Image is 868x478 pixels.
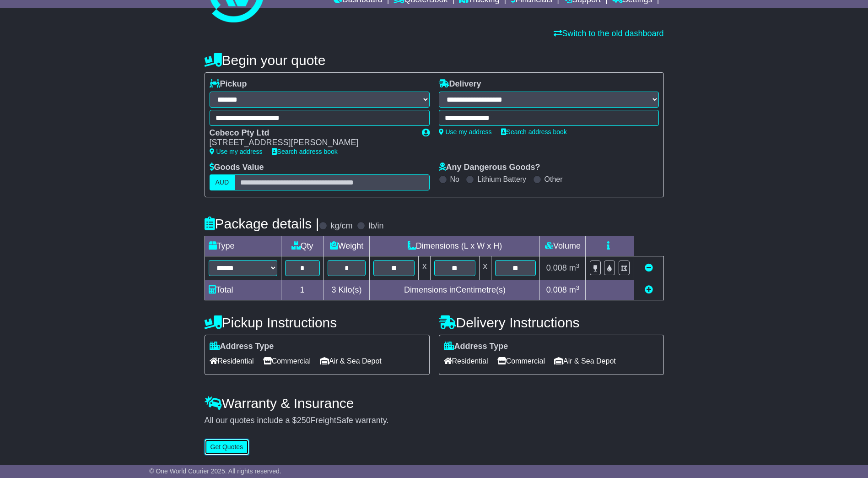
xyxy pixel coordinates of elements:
[205,216,319,231] h4: Package details |
[444,342,508,352] label: Address Type
[479,256,491,280] td: x
[210,148,263,155] a: Use my address
[330,221,352,231] label: kg/cm
[368,221,383,231] label: lb/in
[320,354,382,368] span: Air & Sea Depot
[272,148,338,155] a: Search address book
[210,174,235,190] label: AUD
[205,236,281,256] td: Type
[149,467,281,475] span: © One World Courier 2025. All rights reserved.
[205,315,430,330] h4: Pickup Instructions
[450,175,459,184] label: No
[497,354,545,368] span: Commercial
[210,342,274,352] label: Address Type
[645,263,653,272] a: Remove this item
[370,236,540,256] td: Dimensions (L x W x H)
[501,128,567,136] a: Search address book
[281,280,323,300] td: 1
[210,79,247,89] label: Pickup
[439,79,481,89] label: Delivery
[419,256,431,280] td: x
[205,416,664,426] div: All our quotes include a $ FreightSafe warranty.
[444,354,488,368] span: Residential
[331,285,336,294] span: 3
[281,236,323,256] td: Qty
[323,236,370,256] td: Weight
[205,439,249,455] button: Get Quotes
[323,280,370,300] td: Kilo(s)
[210,354,254,368] span: Residential
[569,263,580,272] span: m
[205,280,281,300] td: Total
[439,163,540,173] label: Any Dangerous Goods?
[569,285,580,294] span: m
[540,236,586,256] td: Volume
[205,53,664,68] h4: Begin your quote
[210,138,413,148] div: [STREET_ADDRESS][PERSON_NAME]
[477,175,526,184] label: Lithium Battery
[645,285,653,294] a: Add new item
[439,128,492,136] a: Use my address
[554,354,616,368] span: Air & Sea Depot
[546,263,567,272] span: 0.008
[546,285,567,294] span: 0.008
[576,284,580,291] sup: 3
[210,163,264,173] label: Goods Value
[576,262,580,269] sup: 3
[297,416,311,425] span: 250
[210,128,413,138] div: Cebeco Pty Ltd
[439,315,664,330] h4: Delivery Instructions
[545,175,563,184] label: Other
[554,29,663,38] a: Switch to the old dashboard
[370,280,540,300] td: Dimensions in Centimetre(s)
[205,396,664,411] h4: Warranty & Insurance
[263,354,311,368] span: Commercial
